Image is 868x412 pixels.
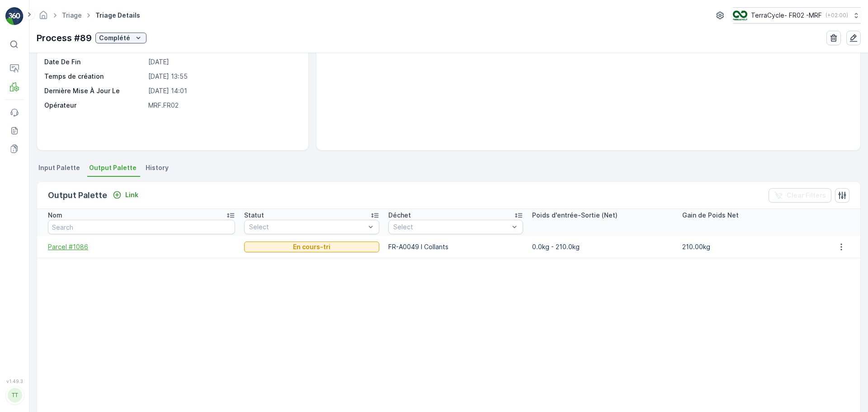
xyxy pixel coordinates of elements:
p: En cours-tri [293,242,330,251]
a: Triage [62,11,82,19]
p: [DATE] 14:01 [148,86,299,95]
button: En cours-tri [244,242,379,252]
button: TT [5,386,24,405]
p: Dernière Mise À Jour Le [44,86,145,95]
p: Select [249,223,365,232]
img: logo [5,7,24,25]
button: TerraCycle- FR02 -MRF(+02:00) [733,7,861,24]
span: Output Palette [89,163,137,172]
p: Clear Filters [787,191,826,200]
p: Temps de création [44,72,145,81]
img: terracycle.png [733,10,747,20]
td: FR-A0049 I Collants [384,236,528,258]
p: Output Palette [48,189,107,202]
p: MRF.FR02 [148,101,299,110]
p: Déchet [388,211,411,220]
p: Select [393,223,509,232]
span: v 1.49.3 [5,379,24,384]
p: Poids d'entrée-Sortie (Net) [532,211,618,220]
span: Triage Details [94,11,142,20]
p: Gain de Poids Net [682,211,739,220]
p: Date De Fin [44,57,145,66]
p: Nom [48,211,62,220]
p: TerraCycle- FR02 -MRF [751,11,822,20]
td: 0.0kg - 210.0kg [528,236,678,258]
span: History [146,163,169,172]
p: Opérateur [44,101,145,110]
button: Link [109,189,142,200]
button: Complété [95,33,146,43]
button: Clear Filters [769,188,831,203]
p: Complété [99,33,130,43]
p: Process #89 [37,31,92,45]
td: 210.00kg [678,236,821,258]
p: Statut [244,211,264,220]
p: [DATE] 13:55 [148,72,299,81]
p: [DATE] [148,57,299,66]
a: Homepage [38,14,48,21]
div: TT [8,388,22,403]
a: Parcel #1086 [48,242,235,251]
span: Input Palette [38,163,80,172]
p: Link [125,190,138,199]
input: Search [48,220,235,234]
p: ( +02:00 ) [826,12,848,19]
